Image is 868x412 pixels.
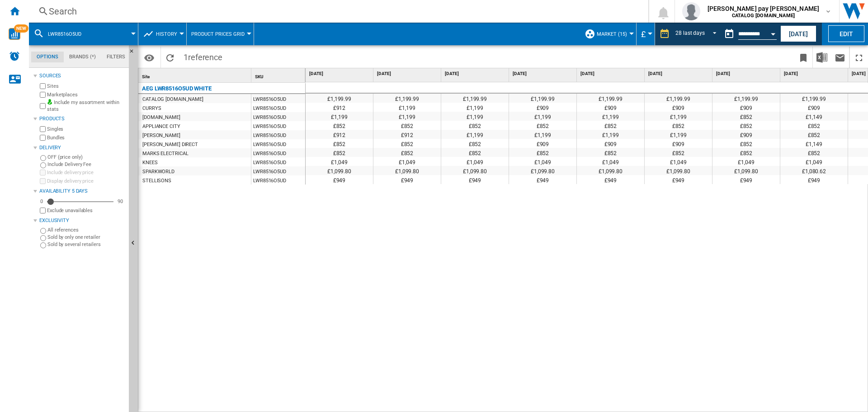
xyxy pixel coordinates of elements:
[577,121,644,130] div: £852
[509,175,576,184] div: £949
[115,198,125,205] div: 90
[597,31,627,37] span: Market (15)
[253,68,305,82] div: SKU Sort None
[720,25,738,43] button: md-calendar
[47,207,125,214] label: Exclude unavailables
[373,94,441,103] div: £1,199.99
[794,47,812,68] button: Bookmark this report
[445,71,507,77] span: [DATE]
[441,121,509,130] div: £852
[251,175,305,185] div: LWR8516O5UD
[307,68,373,80] div: [DATE]
[306,103,373,112] div: £912
[142,158,158,167] div: KNEES
[577,130,644,139] div: £1,199
[813,47,831,68] button: Download in Excel
[645,166,712,175] div: £1,099.80
[306,175,373,184] div: £949
[443,68,509,80] div: [DATE]
[645,112,712,121] div: £1,199
[39,217,125,224] div: Exclusivity
[47,126,125,133] label: Singles
[14,24,28,33] span: NEW
[47,227,125,233] label: All references
[646,68,712,80] div: [DATE]
[40,92,46,98] input: Marketplaces
[648,71,710,77] span: [DATE]
[509,157,576,166] div: £1,049
[577,112,644,121] div: £1,199
[191,31,245,37] span: Product prices grid
[780,25,816,42] button: [DATE]
[780,166,848,175] div: £1,080.62
[441,94,509,103] div: £1,199.99
[156,31,177,37] span: History
[306,157,373,166] div: £1,049
[441,112,509,121] div: £1,199
[39,72,125,80] div: Sources
[577,157,644,166] div: £1,049
[47,169,125,176] label: Include delivery price
[377,71,439,77] span: [DATE]
[682,2,700,20] img: profile.jpg
[251,103,305,112] div: LWR8516O5UD
[251,112,305,121] div: LWR8516O5UD
[585,23,632,45] div: Market (15)
[39,188,125,195] div: Availability 5 Days
[782,68,848,80] div: [DATE]
[645,175,712,184] div: £949
[580,71,642,77] span: [DATE]
[306,121,373,130] div: £852
[373,130,441,139] div: £912
[509,103,576,112] div: £909
[675,27,720,42] md-select: REPORTS.WIZARD.STEPS.REPORT.STEPS.REPORT_OPTIONS.PERIOD: 28 last days
[645,148,712,157] div: £852
[49,5,625,18] div: Search
[40,242,46,248] input: Sold by several retailers
[373,103,441,112] div: £1,199
[597,23,632,45] button: Market (15)
[645,139,712,148] div: £909
[765,24,781,41] button: Open calendar
[48,23,90,45] button: LWR8516O5UD
[47,161,125,168] label: Include Delivery Fee
[716,71,778,77] span: [DATE]
[509,166,576,175] div: £1,099.80
[40,135,46,141] input: Bundles
[64,52,101,62] md-tab-item: Brands (*)
[645,121,712,130] div: £852
[9,28,20,40] img: wise-card.svg
[509,112,576,121] div: £1,199
[712,121,780,130] div: £852
[142,167,175,176] div: SPARKWORLD
[373,121,441,130] div: £852
[441,166,509,175] div: £1,099.80
[39,144,125,152] div: Delivery
[142,122,180,131] div: APPLIANCE CITY
[251,157,305,166] div: LWR8516O5UD
[40,100,46,112] input: Include my assortment within stats
[142,149,188,158] div: MARKS ELECTRICAL
[831,47,849,68] button: Send this report by email
[441,175,509,184] div: £949
[253,68,305,82] div: Sort None
[40,126,46,132] input: Singles
[47,241,125,248] label: Sold by several retailers
[39,115,125,123] div: Products
[816,52,827,63] img: excel-24x24.png
[641,23,650,45] button: £
[40,228,46,234] input: All references
[712,166,780,175] div: £1,099.80
[712,139,780,148] div: £852
[31,52,64,62] md-tab-item: Options
[156,23,182,45] button: History
[511,68,576,80] div: [DATE]
[306,94,373,103] div: £1,199.99
[375,68,441,80] div: [DATE]
[47,134,125,141] label: Bundles
[780,148,848,157] div: £852
[577,139,644,148] div: £909
[509,139,576,148] div: £909
[373,166,441,175] div: £1,099.80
